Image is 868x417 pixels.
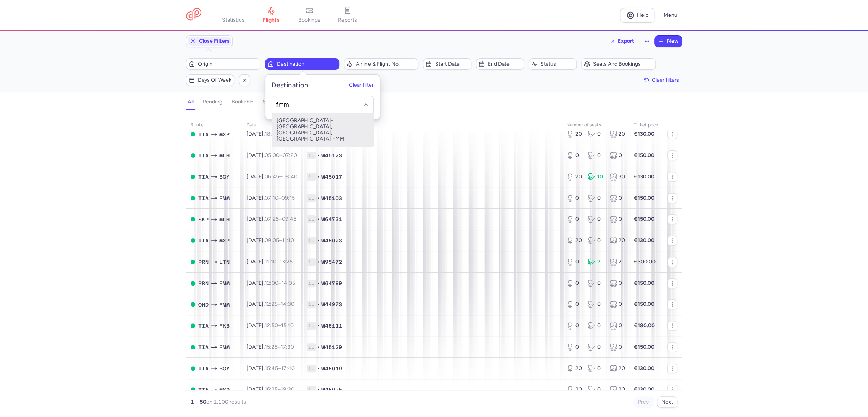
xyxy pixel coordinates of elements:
div: 0 [609,215,625,223]
div: 20 [609,130,625,138]
time: 12:50 [265,322,278,329]
strong: €150.00 [634,280,654,286]
span: Memmingen-Allgäu, Memmingen, Germany [219,194,230,202]
span: 1L [307,343,316,351]
span: [DATE], [246,386,294,393]
time: 17:30 [281,344,294,350]
strong: €180.00 [634,322,655,329]
span: Ohrid, Ohrid, Macedonia, The former Yugoslav Rep. of [198,301,209,309]
span: TIA [198,130,209,139]
th: number of seats [562,120,629,131]
h4: pending [203,99,222,105]
time: 07:10 [265,195,278,201]
time: 15:10 [281,322,294,329]
div: 0 [609,301,625,308]
span: Euroairport France, Bâle, Switzerland [219,151,230,160]
span: W44973 [321,301,342,308]
span: Memmingen-Allgäu, Memmingen, Germany [219,279,230,288]
span: – [265,322,294,329]
span: [GEOGRAPHIC_DATA]-[GEOGRAPHIC_DATA], [GEOGRAPHIC_DATA], [GEOGRAPHIC_DATA] FMM [272,113,373,147]
time: 07:20 [283,152,297,158]
button: Start date [423,58,471,70]
time: 12:25 [265,301,278,307]
span: 1L [307,194,316,202]
span: Pristina International, Pristina, Kosovo [198,258,209,266]
span: [DATE], [246,259,293,265]
span: – [265,237,294,244]
span: • [317,194,320,202]
a: Help [620,8,654,23]
strong: 1 – 50 [191,399,206,405]
h4: all [188,99,194,105]
span: TIA [198,386,209,394]
strong: €150.00 [634,195,654,201]
strong: €130.00 [634,173,654,180]
input: -searchbox [276,100,369,108]
time: 12:00 [265,280,278,286]
span: – [265,131,296,137]
div: 10 [588,173,603,181]
div: 0 [588,280,603,287]
span: 1L [307,152,316,159]
strong: €130.00 [634,386,654,393]
time: 08:40 [282,173,297,180]
div: 0 [588,237,603,244]
div: 0 [566,280,582,287]
span: Days of week [198,77,231,83]
span: TIA [198,151,209,160]
div: 0 [588,343,603,351]
span: Euroairport France, Bâle, Switzerland [219,215,230,224]
a: flights [252,7,290,24]
button: Origin [186,58,260,70]
div: 0 [609,343,625,351]
a: bookings [290,7,328,24]
time: 15:25 [265,344,278,350]
strong: €300.00 [634,259,656,265]
div: 0 [588,322,603,330]
span: – [265,259,293,265]
span: Pristina International, Pristina, Kosovo [198,279,209,288]
th: route [186,120,242,131]
span: statistics [222,17,244,24]
span: [DATE], [246,344,294,350]
button: Prev. [634,396,654,408]
time: 09:15 [281,195,295,201]
span: W45017 [321,173,342,181]
a: reports [328,7,366,24]
div: 20 [566,130,582,138]
span: [DATE], [246,237,294,244]
span: Export [618,38,634,44]
div: 0 [588,194,603,202]
button: Clear filters [641,74,682,86]
span: 1L [307,215,316,223]
div: 20 [566,173,582,181]
span: 1L [307,322,316,330]
div: 20 [609,365,625,372]
time: 16:25 [265,386,278,393]
span: • [317,365,320,372]
div: 0 [588,152,603,159]
span: Luton Airport, London, United Kingdom [219,258,230,266]
time: 18:30 [281,386,294,393]
span: [DATE], [246,131,296,137]
h4: bookable [231,99,254,105]
button: Status [529,58,577,70]
span: Help [637,12,648,18]
span: [DATE], [246,301,294,307]
span: End date [488,61,521,67]
div: 0 [588,365,603,372]
strong: €130.00 [634,131,654,137]
div: 0 [566,322,582,330]
time: 18:20 [265,131,278,137]
span: W45023 [321,237,342,244]
div: 0 [566,301,582,308]
span: [DATE], [246,280,295,286]
strong: €150.00 [634,152,654,158]
button: Days of week [186,74,234,86]
span: 1L [307,258,316,266]
span: W45129 [321,343,342,351]
button: Clear filter [349,82,374,88]
time: 09:45 [282,216,296,222]
span: Karlsruhe/Baden-Baden, Karlsruhe, Germany [219,322,230,330]
strong: €130.00 [634,365,654,372]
